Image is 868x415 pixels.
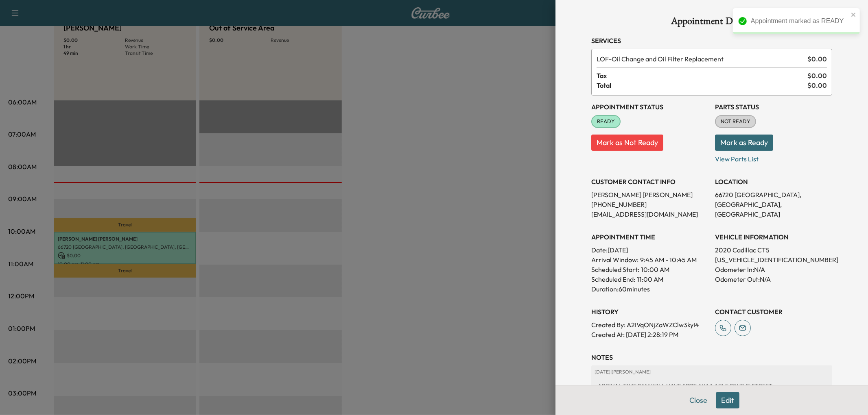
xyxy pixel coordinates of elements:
button: Edit [716,392,739,408]
span: READY [592,117,620,126]
span: $ 0.00 [807,80,827,90]
p: Scheduled End: [591,274,635,284]
p: 11:00 AM [637,274,663,284]
p: 66720 [GEOGRAPHIC_DATA], [GEOGRAPHIC_DATA], [GEOGRAPHIC_DATA] [715,190,832,219]
button: Mark as Ready [715,135,773,151]
p: View Parts List [715,151,832,164]
span: Oil Change and Oil Filter Replacement [597,54,804,64]
span: Tax [597,71,807,80]
span: $ 0.00 [807,54,827,64]
p: [EMAIL_ADDRESS][DOMAIN_NAME] [591,209,708,219]
span: NOT READY [716,117,755,126]
div: Appointment marked as READY [751,16,848,26]
h3: CUSTOMER CONTACT INFO [591,177,708,187]
p: [US_VEHICLE_IDENTIFICATION_NUMBER] [715,255,832,265]
p: Arrival Window: [591,255,708,265]
button: Close [684,392,713,408]
h3: NOTES [591,352,832,362]
h3: LOCATION [715,177,832,187]
p: 2020 Cadillac CT5 [715,245,832,255]
p: Created By : A2IVqONjZaWZClw3kyI4 [591,320,708,330]
button: Mark as Not Ready [591,135,663,151]
span: Total [597,80,807,90]
div: ARRIVAL TIME 9AM WILL HAVE SPOT AVAILABLE ON THE STREET [595,378,829,393]
h3: History [591,307,708,317]
h3: APPOINTMENT TIME [591,232,708,242]
h3: Appointment Status [591,102,708,112]
button: close [851,11,857,18]
span: 9:45 AM - 10:45 AM [640,255,697,265]
p: Odometer Out: N/A [715,274,832,284]
h3: Services [591,36,832,46]
p: [PERSON_NAME] [PERSON_NAME] [591,190,708,200]
h3: VEHICLE INFORMATION [715,232,832,242]
p: Duration: 60 minutes [591,284,708,294]
p: [DATE] | [PERSON_NAME] [595,369,829,375]
h3: CONTACT CUSTOMER [715,307,832,317]
h3: Parts Status [715,102,832,112]
span: $ 0.00 [807,71,827,80]
p: Scheduled Start: [591,265,639,274]
p: [PHONE_NUMBER] [591,200,708,209]
p: 10:00 AM [641,265,669,274]
h1: Appointment Details [591,16,832,29]
p: Date: [DATE] [591,245,708,255]
p: Odometer In: N/A [715,265,832,274]
p: Created At : [DATE] 2:28:19 PM [591,330,708,339]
